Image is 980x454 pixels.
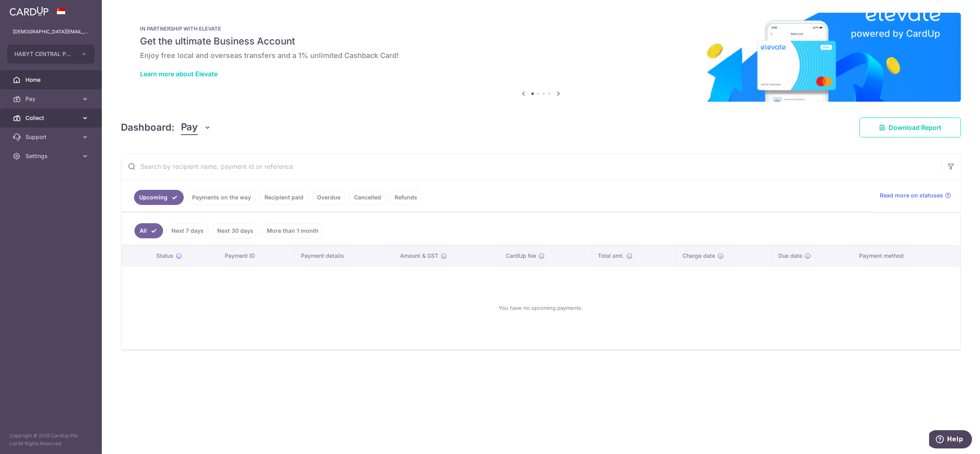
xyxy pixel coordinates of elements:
h6: Enjoy free local and overseas transfers and a 1% unlimited Cashback Card! [140,51,942,60]
a: Recipient paid [259,190,309,205]
span: Pay [25,95,78,103]
span: Total amt. [598,252,624,260]
div: You have no upcoming payments. [131,273,951,343]
span: CardUp fee [506,252,536,260]
span: Amount & GST [400,252,438,260]
th: Payment method [853,245,960,266]
a: Cancelled [349,190,386,205]
a: Next 7 days [166,223,209,238]
a: Next 30 days [212,223,259,238]
input: Search by recipient name, payment id or reference [121,154,941,179]
p: [DEMOGRAPHIC_DATA][EMAIL_ADDRESS][DOMAIN_NAME] [13,28,89,36]
p: IN PARTNERSHIP WITH ELEVATE [140,25,942,32]
span: Pay [181,120,198,135]
th: Payment details [295,245,394,266]
span: Status [156,252,173,260]
a: Upcoming [134,190,184,205]
button: Pay [181,120,212,135]
img: Renovation banner [121,13,961,102]
span: Support [25,133,78,141]
span: HABYT CENTRAL PTE. LTD. [14,50,73,58]
a: All [134,223,163,238]
span: Home [25,76,78,84]
img: CardUp [10,6,49,16]
th: Payment ID [218,245,295,266]
a: Read more on statuses [880,191,951,199]
iframe: Opens a widget where you can find more information [929,430,972,450]
a: More than 1 month [262,223,324,238]
a: Refunds [389,190,422,205]
span: Due date [779,252,803,260]
button: HABYT CENTRAL PTE. LTD. [7,44,95,64]
span: Download Report [889,123,941,132]
h5: Get the ultimate Business Account [140,35,942,48]
a: Payments on the way [187,190,256,205]
span: Collect [25,114,78,122]
span: Settings [25,152,78,160]
h4: Dashboard: [121,120,175,135]
a: Overdue [312,190,346,205]
span: Read more on statuses [880,191,943,199]
a: Learn more about Elevate [140,70,218,78]
a: Download Report [859,118,961,137]
span: Charge date [682,252,715,260]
